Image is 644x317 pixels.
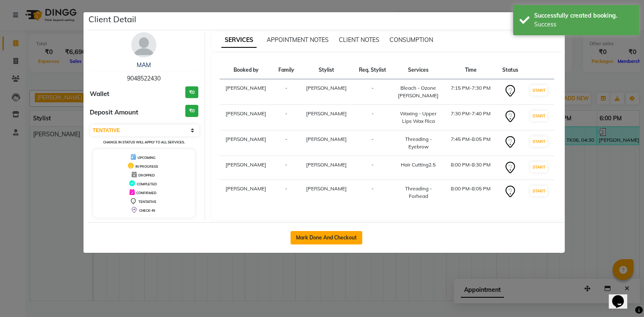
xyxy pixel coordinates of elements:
th: Booked by [220,61,273,79]
div: Bleach - Ozone [PERSON_NAME] [397,84,440,99]
span: DROPPED [138,173,155,177]
td: [PERSON_NAME] [220,79,273,105]
td: 8:00 PM-8:30 PM [444,156,497,180]
th: Services [392,61,445,79]
h3: ₹0 [185,86,198,99]
td: - [273,130,300,156]
span: [PERSON_NAME] [306,85,347,91]
td: - [353,105,392,130]
th: Stylist [300,61,353,79]
div: Threading - Eyebrow [397,135,440,151]
td: - [273,156,300,180]
iframe: chat widget [609,283,636,309]
th: Status [497,61,524,79]
span: UPCOMING [138,156,156,160]
div: Hair Cutting2.5 [397,161,440,169]
td: - [273,180,300,205]
span: CONFIRMED [136,191,156,195]
img: avatar [131,32,156,57]
button: START [530,85,548,96]
span: COMPLETED [137,182,157,186]
div: Waxing - Upper Lips Wax Rica [397,110,440,125]
h3: ₹0 [185,105,198,117]
td: 7:15 PM-7:30 PM [444,79,497,105]
td: 7:30 PM-7:40 PM [444,105,497,130]
span: [PERSON_NAME] [306,136,347,142]
button: START [530,111,548,121]
td: 7:45 PM-8:05 PM [444,130,497,156]
button: Mark Done And Checkout [291,231,362,244]
div: Successfully created booking. [534,11,633,20]
span: CLIENT NOTES [339,36,379,44]
span: APPOINTMENT NOTES [267,36,329,44]
button: START [530,136,548,147]
small: Change in status will apply to all services. [103,140,185,144]
span: IN PROGRESS [135,164,158,169]
span: [PERSON_NAME] [306,185,347,192]
button: START [530,162,548,172]
div: Threading - Forhead [397,185,440,200]
span: TENTATIVE [138,200,156,204]
span: CONSUMPTION [390,36,433,44]
div: Success [534,20,633,29]
h5: Client Detail [88,13,136,26]
td: 8:00 PM-8:05 PM [444,180,497,205]
td: - [353,180,392,205]
td: [PERSON_NAME] [220,156,273,180]
span: Deposit Amount [90,108,138,117]
a: MAM [137,61,151,69]
span: 9048522430 [127,75,161,82]
span: SERVICES [221,33,257,48]
span: [PERSON_NAME] [306,161,347,168]
th: Family [273,61,300,79]
td: - [353,79,392,105]
td: [PERSON_NAME] [220,180,273,205]
td: [PERSON_NAME] [220,130,273,156]
span: CHECK-IN [139,208,155,213]
td: [PERSON_NAME] [220,105,273,130]
td: - [273,105,300,130]
td: - [353,156,392,180]
th: Req. Stylist [353,61,392,79]
th: Time [444,61,497,79]
button: START [530,186,548,196]
td: - [273,79,300,105]
span: [PERSON_NAME] [306,110,347,117]
td: - [353,130,392,156]
span: Wallet [90,89,109,99]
